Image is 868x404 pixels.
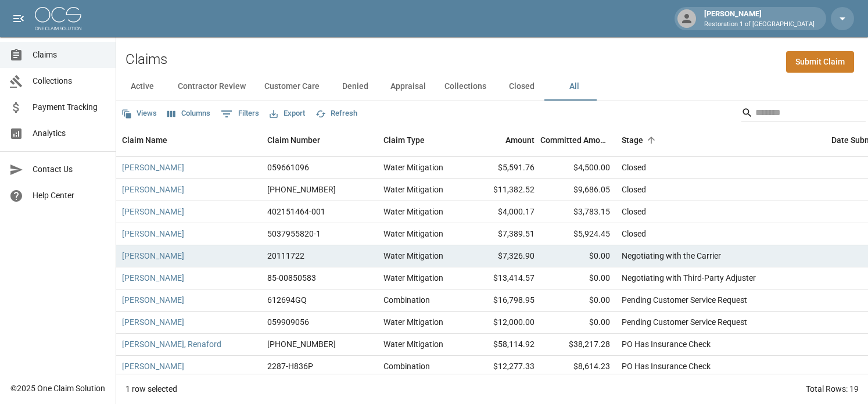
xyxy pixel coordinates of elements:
div: [PERSON_NAME] [700,8,819,29]
div: $5,591.76 [465,157,540,179]
span: Payment Tracking [33,101,106,113]
div: $9,686.05 [540,179,616,201]
button: All [548,73,600,101]
button: Appraisal [381,73,435,101]
div: $0.00 [540,312,616,334]
div: $0.00 [540,267,616,289]
span: Claims [33,49,106,61]
a: [PERSON_NAME] [122,162,184,173]
div: Claim Name [122,124,167,156]
div: $12,277.33 [465,356,540,378]
div: 300-0376652-2025 [267,184,336,195]
div: Closed [622,184,646,195]
a: [PERSON_NAME] [122,250,184,262]
div: Water Mitigation [383,250,443,262]
div: dynamic tabs [116,73,868,101]
button: open drawer [7,7,30,30]
div: $8,614.23 [540,356,616,378]
div: Claim Number [261,124,378,156]
button: Active [116,73,168,101]
div: Closed [622,162,646,173]
button: Select columns [164,105,213,123]
div: 300-0324599-2025 [267,338,336,350]
img: ocs-logo-white-transparent.png [35,7,81,30]
a: [PERSON_NAME] [122,206,184,217]
span: Contact Us [33,163,106,176]
span: Help Center [33,190,106,202]
a: [PERSON_NAME] [122,184,184,195]
div: Pending Customer Service Request [622,316,747,328]
div: Committed Amount [540,124,610,156]
button: Contractor Review [168,73,255,101]
div: $4,500.00 [540,157,616,179]
button: Closed [496,73,548,101]
div: $0.00 [540,289,616,312]
div: Water Mitigation [383,338,443,350]
span: Analytics [33,127,106,140]
div: $12,000.00 [465,312,540,334]
div: Stage [622,124,643,156]
a: [PERSON_NAME] [122,294,184,306]
div: Search [741,103,866,124]
div: PO Has Insurance Check [622,360,711,372]
div: Claim Number [267,124,320,156]
div: $11,382.52 [465,179,540,201]
div: Total Rows: 19 [806,383,859,395]
a: [PERSON_NAME] [122,360,184,372]
div: 5037955820-1 [267,228,321,239]
div: Water Mitigation [383,316,443,328]
div: $5,924.45 [540,223,616,245]
button: Refresh [313,105,360,123]
div: Claim Type [378,124,465,156]
div: Water Mitigation [383,272,443,284]
h2: Claims [125,51,167,68]
button: Sort [643,132,659,148]
div: Claim Name [116,124,261,156]
div: Amount [465,124,540,156]
div: Water Mitigation [383,206,443,217]
div: Amount [505,124,535,156]
div: 059909056 [267,316,309,328]
div: $38,217.28 [540,334,616,356]
div: $13,414.57 [465,267,540,289]
button: Customer Care [255,73,329,101]
div: 1 row selected [125,383,177,395]
div: Negotiating with Third-Party Adjuster [622,272,756,284]
div: Water Mitigation [383,162,443,173]
div: $58,114.92 [465,334,540,356]
div: $4,000.17 [465,201,540,223]
div: PO Has Insurance Check [622,338,711,350]
button: Export [267,105,308,123]
div: 85-00850583 [267,272,316,284]
div: Water Mitigation [383,228,443,239]
div: $0.00 [540,245,616,267]
button: Denied [329,73,381,101]
div: 402151464-001 [267,206,325,217]
div: Stage [616,124,790,156]
div: Water Mitigation [383,184,443,195]
div: Committed Amount [540,124,616,156]
div: Combination [383,360,430,372]
div: Pending Customer Service Request [622,294,747,306]
a: [PERSON_NAME] [122,228,184,239]
div: $7,326.90 [465,245,540,267]
div: Combination [383,294,430,306]
div: Claim Type [383,124,425,156]
a: [PERSON_NAME] [122,272,184,284]
a: Submit Claim [786,51,854,73]
a: [PERSON_NAME], Renaford [122,338,221,350]
p: Restoration 1 of [GEOGRAPHIC_DATA] [704,20,815,30]
div: Closed [622,228,646,239]
div: Negotiating with the Carrier [622,250,721,262]
div: 20111722 [267,250,304,262]
div: 2287-H836P [267,360,313,372]
button: Views [119,105,160,123]
div: $3,783.15 [540,201,616,223]
span: Collections [33,75,106,87]
a: [PERSON_NAME] [122,316,184,328]
div: $7,389.51 [465,223,540,245]
div: Closed [622,206,646,217]
div: © 2025 One Claim Solution [10,382,105,394]
button: Collections [435,73,496,101]
div: 059661096 [267,162,309,173]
